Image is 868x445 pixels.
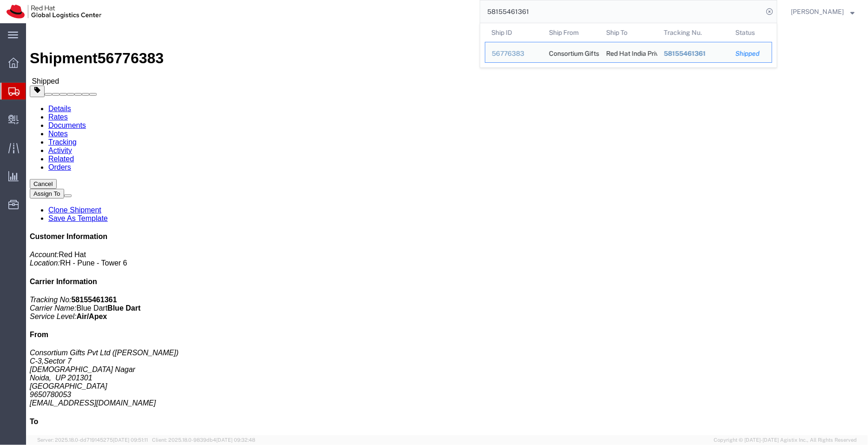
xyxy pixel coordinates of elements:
div: Red Hat India Private Limited [606,42,651,62]
img: logo [7,5,101,19]
span: [DATE] 09:32:48 [216,437,255,443]
button: [PERSON_NAME] [790,6,855,17]
div: Shipped [735,49,765,59]
th: Tracking Nu. [657,23,729,42]
span: Pallav Sen Gupta [791,7,844,17]
span: Client: 2025.18.0-9839db4 [152,437,255,443]
span: [DATE] 09:51:11 [113,437,148,443]
table: Search Results [485,23,777,67]
div: 58155461361 [664,49,723,59]
span: Copyright © [DATE]-[DATE] Agistix Inc., All Rights Reserved [714,436,857,444]
div: 56776383 [492,49,536,59]
th: Ship From [543,23,600,42]
input: Search for shipment number, reference number [480,0,763,23]
th: Ship ID [485,23,543,42]
th: Ship To [600,23,657,42]
span: 58155461361 [664,50,706,57]
iframe: FS Legacy Container [26,23,868,435]
div: Consortium Gifts Pvt Ltd [549,42,594,62]
th: Status [729,23,772,42]
span: Server: 2025.18.0-dd719145275 [37,437,148,443]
